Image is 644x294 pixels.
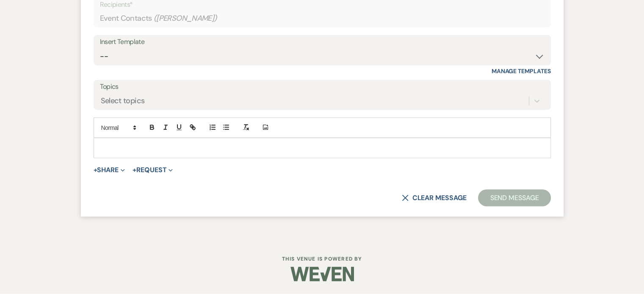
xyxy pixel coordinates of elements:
button: Share [94,167,125,173]
button: Request [133,167,173,173]
span: + [133,167,136,173]
img: Weven Logo [290,259,354,289]
button: Clear message [402,195,466,201]
div: Select topics [101,95,145,107]
button: Send Message [478,190,550,206]
a: Manage Templates [492,67,551,75]
div: Event Contacts [100,10,544,27]
label: Topics [100,81,544,93]
div: Insert Template [100,36,544,48]
span: + [94,167,97,173]
span: ( [PERSON_NAME] ) [154,13,217,24]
